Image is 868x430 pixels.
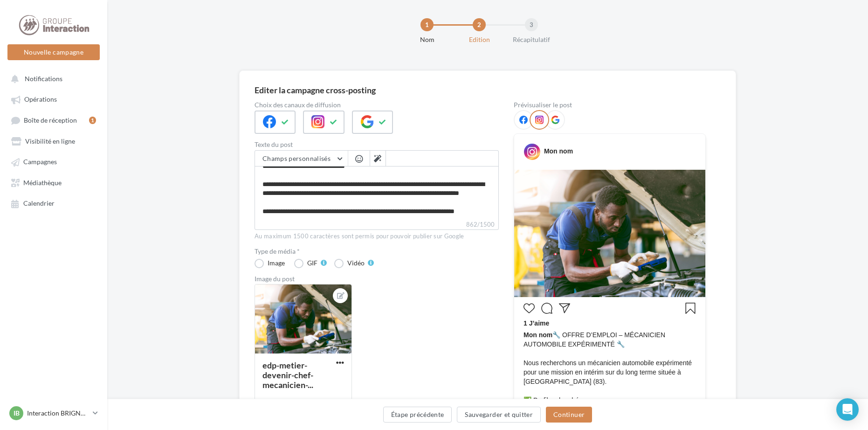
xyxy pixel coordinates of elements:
span: Calendrier [23,200,55,208]
a: IB Interaction BRIGNOLES [7,404,100,422]
div: Vidéo [347,260,365,266]
span: Médiathèque [23,179,62,187]
div: GIF [307,260,317,266]
div: Edition [449,35,509,44]
div: 1 [420,18,434,31]
a: Opérations [6,90,102,107]
div: Nom [397,35,457,44]
button: Nouvelle campagne [7,44,100,60]
span: Visibilité en ligne [25,137,75,145]
label: Texte du post [255,141,499,148]
label: Type de média * [255,248,499,255]
span: IB [14,409,20,418]
span: Boîte de réception [24,116,77,124]
button: Notifications [6,70,98,87]
span: Mon nom [524,331,552,339]
a: Boîte de réception1 [6,111,102,129]
svg: Enregistrer [685,303,696,314]
div: Editer la campagne cross-posting [255,86,376,94]
div: Image du post [255,276,499,282]
a: Campagnes [6,153,102,170]
div: Image [268,260,285,266]
button: Continuer [546,407,592,423]
div: Mon nom [544,146,573,156]
span: Campagnes [23,158,57,166]
label: Choix des canaux de diffusion [255,102,499,108]
div: 3 [525,18,538,31]
svg: J’aime [524,303,535,314]
svg: Commenter [541,303,552,314]
div: Récapitulatif [502,35,561,44]
a: Visibilité en ligne [6,132,102,149]
span: Opérations [24,96,57,104]
div: Open Intercom Messenger [836,398,859,421]
div: 2 [473,18,486,31]
span: Champs personnalisés [262,154,331,162]
button: Sauvegarder et quitter [457,407,541,423]
div: 1 J’aime [524,319,696,330]
p: Interaction BRIGNOLES [27,409,89,418]
a: Médiathèque [6,174,102,191]
button: Champs personnalisés [255,151,348,166]
div: 1 [89,117,96,124]
label: 862/1500 [255,220,499,230]
span: Notifications [25,75,62,83]
div: edp-metier-devenir-chef-mecanicien-... [262,360,313,390]
div: Au maximum 1500 caractères sont permis pour pouvoir publier sur Google [255,232,499,241]
svg: Partager la publication [559,303,570,314]
div: Prévisualiser le post [514,102,706,108]
a: Calendrier [6,194,102,211]
button: Étape précédente [383,407,452,423]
